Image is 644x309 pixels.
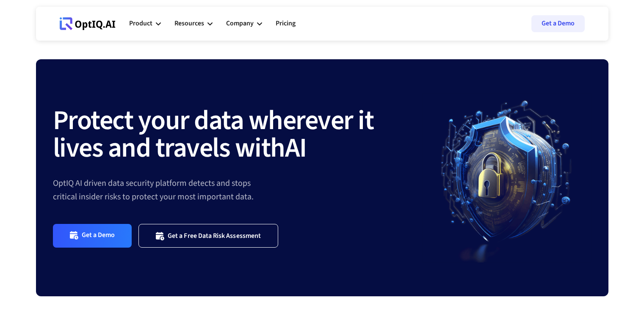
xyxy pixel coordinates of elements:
[60,11,116,36] a: Webflow Homepage
[168,232,261,240] div: Get a Free Data Risk Assessment
[129,18,152,29] div: Product
[226,18,254,29] div: Company
[129,11,161,36] div: Product
[285,129,307,168] strong: AI
[138,224,278,247] a: Get a Free Data Risk Assessment
[174,11,213,36] div: Resources
[226,11,262,36] div: Company
[174,18,204,29] div: Resources
[53,101,374,168] strong: Protect your data wherever it lives and travels with
[53,224,132,247] a: Get a Demo
[531,15,585,32] a: Get a Demo
[53,177,422,204] div: OptIQ AI driven data security platform detects and stops critical insider risks to protect your m...
[60,30,60,30] div: Webflow Homepage
[276,11,296,36] a: Pricing
[82,231,115,240] div: Get a Demo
